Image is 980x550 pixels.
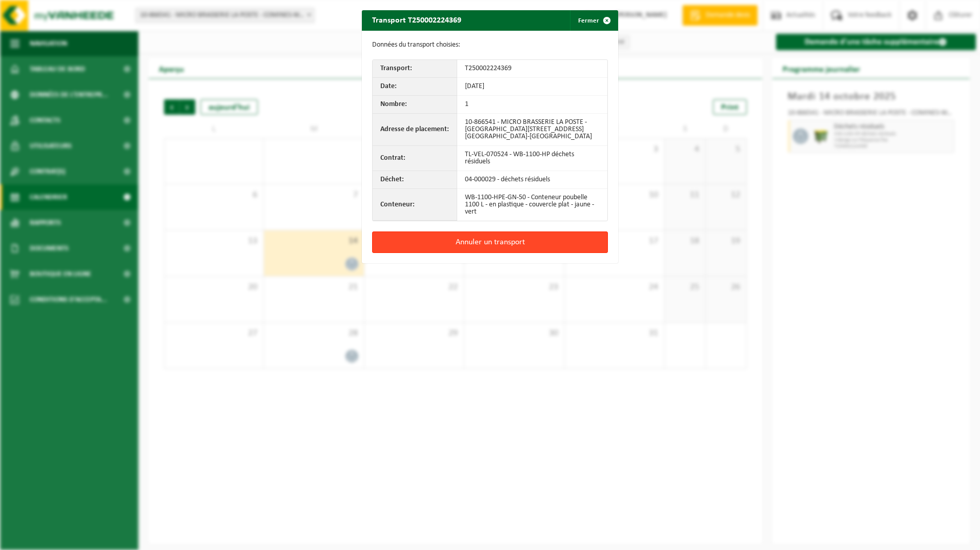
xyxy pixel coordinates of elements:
td: WB-1100-HPE-GN-50 - Conteneur poubelle 1100 L - en plastique - couvercle plat - jaune - vert [457,189,607,221]
td: 1 [457,96,607,114]
td: TL-VEL-070524 - WB-1100-HP déchets résiduels [457,146,607,171]
th: Transport: [373,60,457,78]
p: Données du transport choisies: [372,41,608,49]
td: [DATE] [457,78,607,96]
th: Contrat: [373,146,457,171]
h2: Transport T250002224369 [362,10,472,30]
th: Adresse de placement: [373,114,457,146]
td: 10-866541 - MICRO BRASSERIE LA POSTE - [GEOGRAPHIC_DATA][STREET_ADDRESS][GEOGRAPHIC_DATA]-[GEOGRA... [457,114,607,146]
th: Déchet: [373,171,457,189]
th: Conteneur: [373,189,457,221]
button: Annuler un transport [372,231,608,253]
th: Date: [373,78,457,96]
td: 04-000029 - déchets résiduels [457,171,607,189]
th: Nombre: [373,96,457,114]
td: T250002224369 [457,60,607,78]
button: Fermer [570,10,617,31]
